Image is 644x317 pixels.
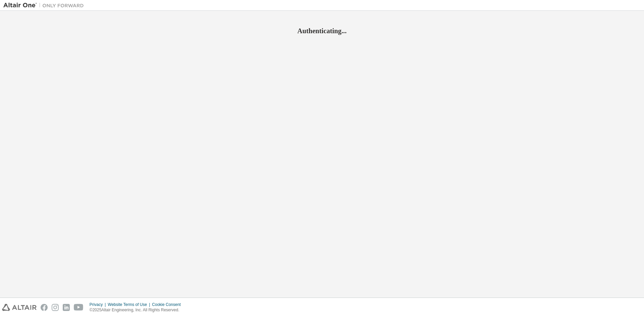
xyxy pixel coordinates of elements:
[2,304,37,311] img: altair_logo.svg
[90,307,185,313] p: © 2025 Altair Engineering, Inc. All Rights Reserved.
[90,302,108,307] div: Privacy
[52,304,59,311] img: instagram.svg
[63,304,70,311] img: linkedin.svg
[3,2,87,9] img: Altair One
[74,304,84,311] img: youtube.svg
[108,302,152,307] div: Website Terms of Use
[41,304,48,311] img: facebook.svg
[152,302,184,307] div: Cookie Consent
[3,27,641,35] h2: Authenticating...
